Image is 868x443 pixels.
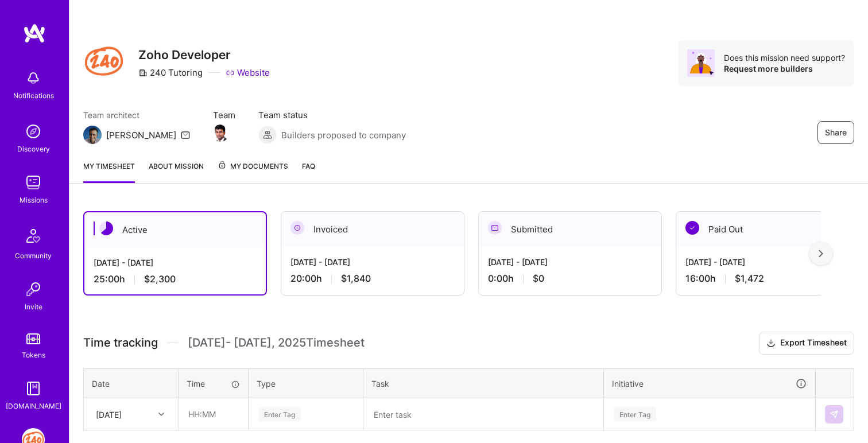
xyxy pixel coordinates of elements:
span: Time tracking [83,336,158,350]
img: right [819,250,823,258]
div: 240 Tutoring [138,67,203,79]
a: About Mission [149,160,204,183]
div: 0:00 h [488,273,652,285]
img: tokens [26,333,40,344]
img: logo [23,23,46,44]
span: Team status [258,109,406,121]
img: Invite [22,278,45,301]
img: Active [99,222,113,235]
div: [DATE] [96,408,122,420]
h3: Zoho Developer [138,48,270,62]
div: [DATE] - [DATE] [94,257,257,269]
img: Avatar [687,49,715,77]
div: Discovery [17,143,50,155]
span: $1,840 [341,273,371,285]
i: icon CompanyGray [138,68,148,77]
span: [DATE] - [DATE] , 2025 Timesheet [188,336,365,350]
div: Enter Tag [614,405,656,423]
button: Share [817,121,854,144]
img: bell [22,67,45,90]
a: FAQ [302,160,315,183]
a: My timesheet [83,160,135,183]
img: teamwork [22,171,45,194]
img: Submitted [488,221,502,235]
div: Submitted [479,212,661,247]
span: Team [213,109,235,121]
div: Enter Tag [258,405,301,423]
div: Does this mission need support? [724,52,845,63]
div: Paid Out [676,212,859,247]
a: My Documents [218,160,288,183]
div: Invite [25,301,42,313]
div: Tokens [22,349,45,361]
div: Initiative [612,377,807,390]
th: Task [363,368,604,398]
i: icon Mail [181,130,190,139]
img: Community [20,222,47,250]
div: Invoiced [281,212,464,247]
div: [DATE] - [DATE] [685,256,850,268]
div: [PERSON_NAME] [106,129,176,141]
img: Submit [830,410,839,419]
span: Builders proposed to company [281,129,406,141]
a: Website [226,67,270,79]
div: Time [187,378,240,390]
div: 20:00 h [290,273,455,285]
a: Team Member Avatar [213,123,228,143]
img: discovery [22,120,45,143]
button: Export Timesheet [759,332,854,355]
th: Type [249,368,363,398]
img: Team Architect [83,126,102,144]
img: Company Logo [83,40,125,81]
div: Notifications [13,90,54,102]
i: icon Download [766,337,776,349]
span: Share [825,127,847,138]
img: Team Member Avatar [212,125,229,142]
div: Missions [20,194,48,206]
div: [DATE] - [DATE] [290,256,455,268]
img: Invoiced [290,221,304,235]
div: Active [84,212,266,247]
img: Builders proposed to company [258,126,277,144]
div: [DATE] - [DATE] [488,256,652,268]
input: HH:MM [179,399,247,429]
div: [DOMAIN_NAME] [6,400,61,412]
div: Community [15,250,52,262]
img: Paid Out [685,221,699,235]
div: Request more builders [724,63,845,74]
div: 25:00 h [94,273,257,285]
img: guide book [22,377,45,400]
span: $2,300 [144,273,176,285]
i: icon Chevron [158,411,164,417]
span: $0 [533,273,544,285]
span: My Documents [218,160,288,173]
span: $1,472 [735,273,764,285]
div: 16:00 h [685,273,850,285]
th: Date [84,368,179,398]
span: Team architect [83,109,190,121]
